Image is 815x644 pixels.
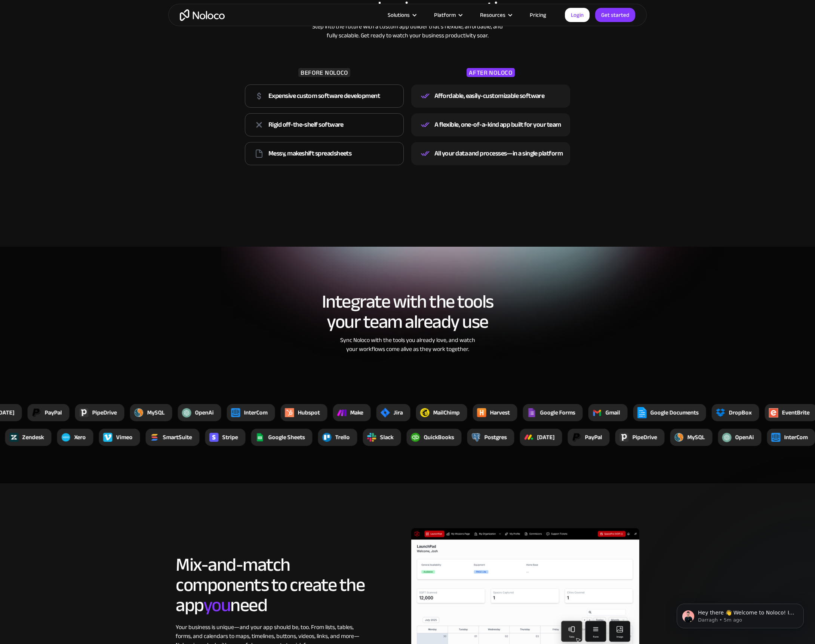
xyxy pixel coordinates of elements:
[424,433,454,442] div: QuickBooks
[782,408,810,417] div: EventBrite
[308,336,507,354] div: Sync Noloco with the tools you already love, and watch your workflows come alive as they work tog...
[176,292,639,332] h2: Integrate with the tools your team already use
[565,8,590,22] a: Login
[490,408,510,417] div: Harvest
[729,408,752,417] div: DropBox
[585,433,602,442] div: PayPal
[471,10,520,20] div: Resources
[433,408,460,417] div: MailChimp
[45,408,62,417] div: PayPal
[268,90,380,102] div: Expensive custom software development
[268,433,305,442] div: Google Sheets
[484,433,507,442] div: Postgres
[335,433,350,442] div: Trello
[394,408,403,417] div: Jira
[434,148,563,159] div: All your data and processes—in a single platform
[308,22,507,40] div: Step into the future with a custom app builder that’s flexible, affordable, and fully scalable. G...
[520,10,556,20] a: Pricing
[74,433,86,442] div: Xero
[784,433,808,442] div: InterCom
[92,408,117,417] div: PipeDrive
[116,433,132,442] div: Vimeo
[537,433,554,442] div: [DATE]
[434,90,544,102] div: Affordable, easily-customizable software
[195,408,214,417] div: OpenAi
[540,408,575,417] div: Google Forms
[380,433,393,442] div: Slack
[434,10,456,20] div: Platform
[298,408,320,417] div: Hubspot
[147,408,165,417] div: MySQL
[434,119,561,130] div: A flexible, one-of-a-kind app built for your team
[606,408,620,417] div: Gmail
[632,433,657,442] div: PipeDrive
[595,8,635,22] a: Get started
[298,68,350,77] div: BEFORE NOLOCO
[180,9,225,21] a: home
[467,68,514,77] div: AFTER NOLOCO
[480,10,505,20] div: Resources
[163,433,192,442] div: SmartSuite
[735,433,754,442] div: OpenAi
[665,588,815,640] iframe: Intercom notifications message
[176,555,365,615] h2: Mix-and-match components to create the app need
[651,408,699,417] div: Google Documents
[244,408,268,417] div: InterCom
[203,588,231,623] span: you
[388,10,410,20] div: Solutions
[425,10,471,20] div: Platform
[222,433,238,442] div: Stripe
[268,119,344,130] div: Rigid off-the-shelf software
[378,10,425,20] div: Solutions
[22,433,44,442] div: Zendesk
[350,408,363,417] div: Make
[687,433,705,442] div: MySQL
[268,148,351,159] div: Messy, makeshift spreadsheets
